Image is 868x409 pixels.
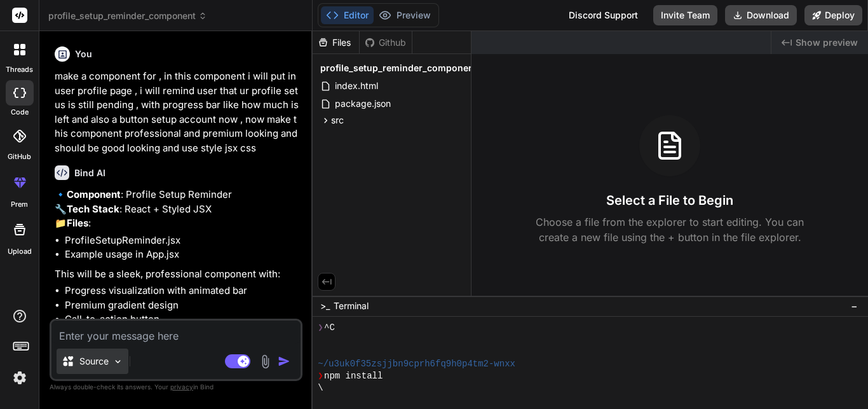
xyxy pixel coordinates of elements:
[527,214,812,245] p: Choose a file from the explorer to start editing. You can create a new file using the + button in...
[334,78,379,94] span: index.html
[11,199,28,210] label: prem
[318,358,515,370] span: ~/u3uk0f35zsjjbn9cprh6fq9h0p4tm2-wnxx
[320,62,477,74] span: profile_setup_reminder_component
[65,284,300,298] li: Progress visualization with animated bar
[725,5,797,25] button: Download
[374,6,436,24] button: Preview
[55,267,300,282] p: This will be a sleek, professional component with:
[653,5,717,25] button: Invite Team
[360,36,412,49] div: Github
[324,322,335,334] span: ^C
[851,300,858,312] span: −
[320,300,330,312] span: >_
[79,355,109,368] p: Source
[321,6,374,24] button: Editor
[318,322,324,334] span: ❯
[334,96,392,111] span: package.json
[170,383,193,391] span: privacy
[278,355,290,368] img: icon
[74,167,105,179] h6: Bind AI
[331,114,344,127] span: src
[67,217,88,229] strong: Files
[8,246,32,257] label: Upload
[75,48,92,60] h6: You
[55,69,300,155] p: make a component for , in this component i will put in user profile page , i will remind user tha...
[334,300,369,312] span: Terminal
[67,203,119,215] strong: Tech Stack
[112,356,123,367] img: Pick Models
[324,370,383,382] span: npm install
[606,191,733,209] h3: Select a File to Begin
[313,36,359,49] div: Files
[804,5,862,25] button: Deploy
[65,298,300,313] li: Premium gradient design
[55,188,300,231] p: 🔹 : Profile Setup Reminder 🔧 : React + Styled JSX 📁 :
[848,296,860,316] button: −
[258,354,273,369] img: attachment
[318,382,323,394] span: \
[11,107,29,118] label: code
[318,370,324,382] span: ❯
[67,188,121,200] strong: Component
[9,367,31,389] img: settings
[6,64,33,75] label: threads
[8,151,31,162] label: GitHub
[561,5,646,25] div: Discord Support
[50,381,302,393] p: Always double-check its answers. Your in Bind
[796,36,858,49] span: Show preview
[65,233,300,248] li: ProfileSetupReminder.jsx
[65,247,300,262] li: Example usage in App.jsx
[48,10,207,22] span: profile_setup_reminder_component
[65,312,300,327] li: Call-to-action button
